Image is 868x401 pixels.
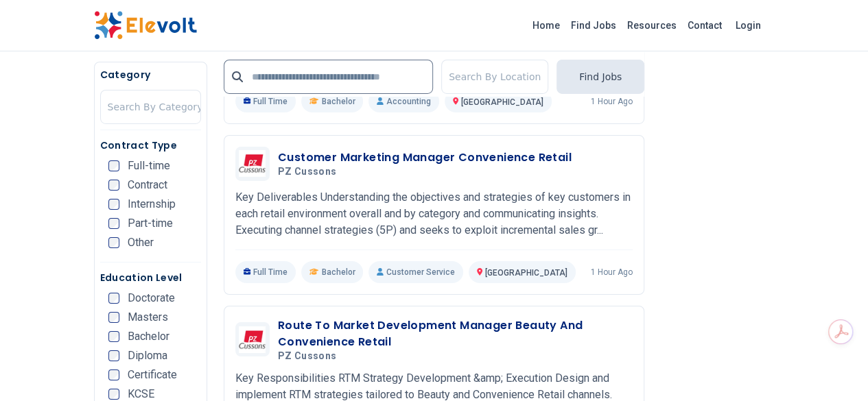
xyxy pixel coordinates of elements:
[128,350,167,361] span: Diploma
[128,160,170,171] span: Full-time
[128,312,168,323] span: Masters
[128,331,169,342] span: Bachelor
[100,138,201,152] h5: Contract Type
[321,267,355,278] span: Bachelor
[235,261,296,283] p: Full Time
[368,90,438,112] p: Accounting
[100,68,201,82] h5: Category
[108,312,119,323] input: Masters
[128,218,173,229] span: Part-time
[591,267,633,278] p: 1 hour ago
[108,369,119,380] input: Certificate
[799,335,868,401] iframe: Chat Widget
[235,147,633,283] a: PZ CussonsCustomer Marketing Manager Convenience RetailPZ CussonsKey Deliverables Understanding t...
[128,199,176,210] span: Internship
[108,218,119,229] input: Part-time
[108,180,119,191] input: Contract
[108,160,119,171] input: Full-time
[278,317,633,350] h3: Route To Market Development Manager Beauty And Convenience Retail
[727,12,769,39] a: Login
[368,261,462,283] p: Customer Service
[108,293,119,304] input: Doctorate
[682,14,727,36] a: Contact
[591,96,633,107] p: 1 hour ago
[278,350,337,363] span: PZ Cussons
[461,97,543,107] span: [GEOGRAPHIC_DATA]
[565,14,622,36] a: Find Jobs
[108,199,119,210] input: Internship
[128,369,177,380] span: Certificate
[128,293,175,304] span: Doctorate
[108,350,119,361] input: Diploma
[556,60,644,94] button: Find Jobs
[239,150,266,177] img: PZ Cussons
[128,180,167,191] span: Contract
[278,149,572,166] h3: Customer Marketing Manager Convenience Retail
[108,331,119,342] input: Bachelor
[235,90,296,112] p: Full Time
[527,14,565,36] a: Home
[108,389,119,400] input: KCSE
[321,96,355,107] span: Bachelor
[128,389,154,400] span: KCSE
[100,271,201,284] h5: Education Level
[622,14,682,36] a: Resources
[485,268,567,278] span: [GEOGRAPHIC_DATA]
[108,237,119,248] input: Other
[278,166,337,178] span: PZ Cussons
[94,11,197,40] img: Elevolt
[239,326,266,353] img: PZ Cussons
[128,237,154,248] span: Other
[235,189,633,239] p: Key Deliverables Understanding the objectives and strategies of key customers in each retail envi...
